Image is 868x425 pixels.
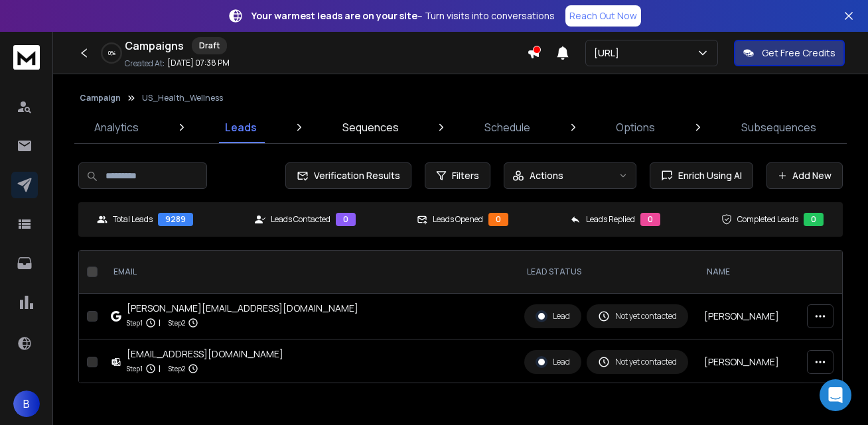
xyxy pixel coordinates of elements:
div: Open Intercom Messenger [820,379,851,411]
div: 0 [640,213,660,226]
p: Leads [225,119,257,135]
p: Sequences [342,119,399,135]
p: 0 % [108,49,115,57]
p: Total Leads [113,214,153,225]
a: Analytics [86,111,147,143]
p: | [159,362,161,375]
p: Reach Out Now [569,9,637,23]
a: Schedule [476,111,538,143]
span: Enrich Using AI [673,169,742,182]
p: US_Health_Wellness [142,93,223,103]
p: Actions [530,169,563,182]
a: Subsequences [733,111,824,143]
div: Not yet contacted [598,356,677,368]
a: Options [608,111,663,143]
th: LEAD STATUS [516,251,696,294]
p: Schedule [484,119,530,135]
p: Step 2 [169,362,185,375]
strong: Your warmest leads are on your site [252,9,417,22]
p: Step 2 [169,316,185,330]
th: NAME [696,251,864,294]
div: Not yet contacted [598,310,677,322]
div: 0 [336,213,356,226]
div: Draft [192,37,227,54]
p: Step 1 [127,362,143,375]
button: B [13,391,40,417]
p: Step 1 [127,316,143,330]
h1: Campaigns [125,38,184,54]
p: Analytics [94,119,139,135]
a: Sequences [334,111,407,143]
a: Leads [217,111,265,143]
div: 9289 [158,213,193,226]
a: Reach Out Now [565,5,641,27]
button: Filters [425,162,490,189]
p: Leads Contacted [271,214,330,225]
img: logo [13,45,40,70]
p: Completed Leads [737,214,798,225]
div: [PERSON_NAME][EMAIL_ADDRESS][DOMAIN_NAME] [127,302,358,315]
span: Filters [452,169,479,182]
p: Options [616,119,655,135]
button: Campaign [80,93,121,103]
button: Verification Results [285,162,411,189]
span: Verification Results [309,169,400,182]
div: [EMAIL_ADDRESS][DOMAIN_NAME] [127,347,283,361]
p: – Turn visits into conversations [252,9,555,23]
p: Leads Replied [586,214,635,225]
div: Lead [536,310,570,322]
td: [PERSON_NAME] [696,339,864,385]
p: [URL] [594,46,624,60]
button: Add New [766,162,843,189]
button: Enrich Using AI [650,162,753,189]
p: Get Free Credits [762,46,835,60]
p: Subsequences [741,119,816,135]
div: Lead [536,356,570,368]
td: [PERSON_NAME] [696,294,864,339]
p: Leads Opened [433,214,483,225]
p: Created At: [125,58,165,69]
button: Get Free Credits [734,40,845,66]
p: [DATE] 07:38 PM [167,58,230,68]
th: EMAIL [103,251,516,294]
div: 0 [804,213,824,226]
p: | [159,316,161,330]
div: 0 [488,213,508,226]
